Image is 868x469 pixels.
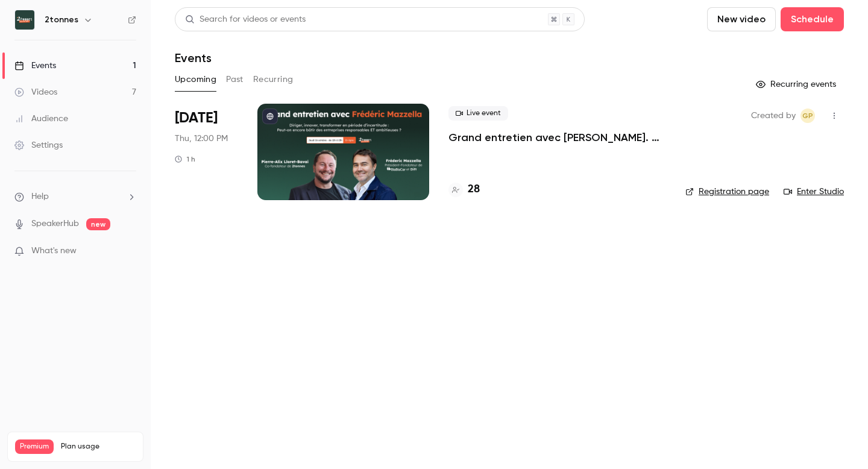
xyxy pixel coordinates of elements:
[122,246,136,257] iframe: Noticeable Trigger
[14,86,57,98] div: Videos
[751,109,796,123] span: Created by
[14,139,63,151] div: Settings
[468,181,480,198] h4: 28
[15,439,54,454] span: Premium
[750,75,844,94] button: Recurring events
[175,104,238,200] div: Oct 16 Thu, 12:00 PM (Europe/Paris)
[175,109,218,128] span: [DATE]
[448,130,666,145] a: Grand entretien avec [PERSON_NAME]. Diriger, innover, transformer en période d’incertitude : peut...
[175,133,228,145] span: Thu, 12:00 PM
[226,70,244,89] button: Past
[14,190,136,203] li: help-dropdown-opener
[31,190,49,203] span: Help
[15,10,34,30] img: 2tonnes
[175,51,212,65] h1: Events
[802,109,813,123] span: GP
[86,218,110,230] span: new
[45,14,78,26] h6: 2tonnes
[14,113,68,125] div: Audience
[707,7,776,31] button: New video
[185,13,306,26] div: Search for videos or events
[784,186,844,198] a: Enter Studio
[14,60,56,72] div: Events
[253,70,294,89] button: Recurring
[448,181,480,198] a: 28
[800,109,815,123] span: Gabrielle Piot
[61,442,136,452] span: Plan usage
[685,186,769,198] a: Registration page
[31,245,77,257] span: What's new
[175,154,195,164] div: 1 h
[781,7,844,31] button: Schedule
[31,218,79,230] a: SpeakerHub
[175,70,216,89] button: Upcoming
[448,106,508,121] span: Live event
